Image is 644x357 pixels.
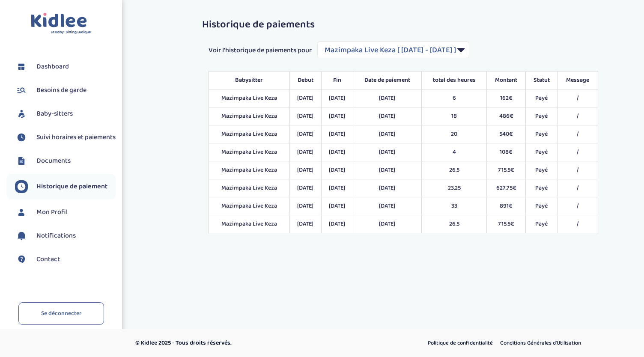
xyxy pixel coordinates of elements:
td: Payé [526,89,558,107]
span: Voir l'historique de paiements pour [209,45,312,56]
img: suivihoraire.svg [15,180,28,193]
span: Baby-sitters [36,109,73,119]
td: [DATE] [353,143,421,161]
img: besoin.svg [15,84,28,97]
th: Babysitter [209,71,289,89]
td: 6 [422,89,487,107]
td: [DATE] [289,89,321,107]
th: Date de paiement [353,71,421,89]
span: Besoins de garde [36,85,86,95]
td: [DATE] [289,179,321,197]
span: Dashboard [36,62,69,72]
a: Contact [15,253,116,266]
td: [DATE] [321,143,353,161]
span: Mon Profil [36,207,68,217]
a: Besoins de garde [15,84,116,97]
img: dashboard.svg [15,60,28,73]
td: 540€ [486,125,526,143]
td: 33 [422,197,487,215]
td: Mazimpaka Live Keza [209,161,289,179]
td: Payé [526,197,558,215]
td: Payé [526,143,558,161]
td: Mazimpaka Live Keza [209,89,289,107]
h3: Historique de paiements [202,19,605,30]
a: Documents [15,155,116,167]
img: logo.svg [31,13,91,35]
td: [DATE] [321,89,353,107]
td: Payé [526,215,558,233]
th: Fin [321,71,353,89]
p: © Kidlee 2025 - Tous droits réservés. [135,339,358,348]
td: 108€ [486,143,526,161]
td: [DATE] [289,215,321,233]
td: [DATE] [321,197,353,215]
td: / [558,197,598,215]
img: documents.svg [15,155,28,167]
td: [DATE] [353,215,421,233]
td: [DATE] [353,107,421,125]
th: Montant [486,71,526,89]
td: / [558,107,598,125]
span: Notifications [36,231,76,241]
td: 20 [422,125,487,143]
td: 627.75€ [486,179,526,197]
a: Mon Profil [15,206,116,219]
a: Conditions Générales d’Utilisation [497,338,584,349]
td: [DATE] [321,215,353,233]
th: total des heures [422,71,487,89]
td: 891€ [486,197,526,215]
span: Documents [36,156,71,166]
img: contact.svg [15,253,28,266]
td: / [558,179,598,197]
a: Se déconnecter [18,302,104,325]
td: [DATE] [353,161,421,179]
td: 26.5 [422,215,487,233]
td: [DATE] [289,161,321,179]
td: [DATE] [321,107,353,125]
td: / [558,143,598,161]
td: [DATE] [289,143,321,161]
td: 4 [422,143,487,161]
td: / [558,161,598,179]
td: Payé [526,179,558,197]
a: Politique de confidentialité [425,338,496,349]
td: Payé [526,125,558,143]
td: Mazimpaka Live Keza [209,125,289,143]
td: 162€ [486,89,526,107]
th: Statut [526,71,558,89]
td: Mazimpaka Live Keza [209,197,289,215]
td: 18 [422,107,487,125]
td: 23.25 [422,179,487,197]
span: Suivi horaires et paiements [36,132,116,143]
a: Historique de paiement [15,180,116,193]
td: [DATE] [321,179,353,197]
td: Payé [526,161,558,179]
td: Mazimpaka Live Keza [209,107,289,125]
td: Mazimpaka Live Keza [209,179,289,197]
td: [DATE] [289,197,321,215]
td: [DATE] [353,89,421,107]
a: Baby-sitters [15,107,116,120]
img: suivihoraire.svg [15,131,28,144]
img: notification.svg [15,229,28,242]
th: Debut [289,71,321,89]
span: Contact [36,254,60,265]
td: Mazimpaka Live Keza [209,143,289,161]
td: 486€ [486,107,526,125]
td: / [558,89,598,107]
td: [DATE] [353,125,421,143]
td: / [558,125,598,143]
span: Historique de paiement [36,181,107,192]
td: / [558,215,598,233]
td: [DATE] [353,179,421,197]
td: [DATE] [353,197,421,215]
td: Mazimpaka Live Keza [209,215,289,233]
a: Notifications [15,229,116,242]
img: profil.svg [15,206,28,219]
img: babysitters.svg [15,107,28,120]
td: Payé [526,107,558,125]
td: 715.5€ [486,161,526,179]
td: 26.5 [422,161,487,179]
th: Message [558,71,598,89]
td: [DATE] [321,125,353,143]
